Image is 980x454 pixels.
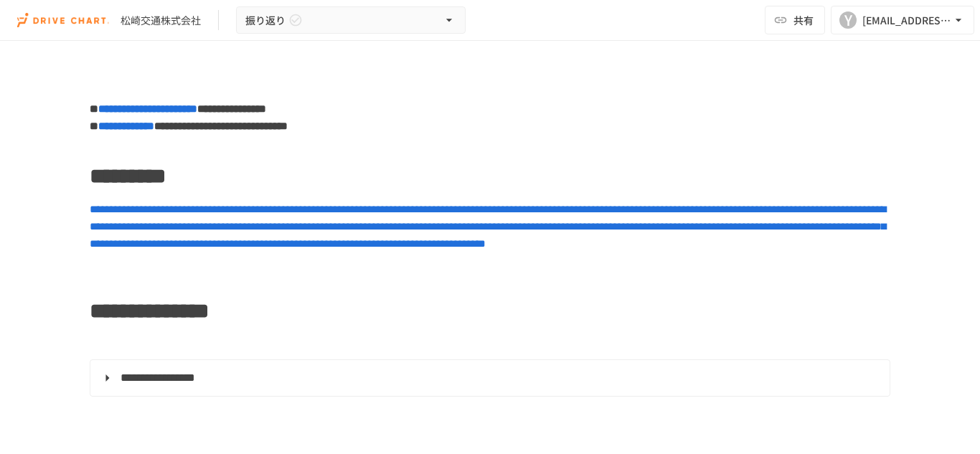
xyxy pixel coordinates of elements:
span: 振り返り [245,11,286,29]
div: 松崎交通株式会社 [121,13,201,28]
button: Y[EMAIL_ADDRESS][DOMAIN_NAME] [831,6,974,34]
button: 振り返り [236,6,466,34]
button: 共有 [765,6,825,34]
div: Y [839,11,857,29]
span: 共有 [793,12,814,28]
div: [EMAIL_ADDRESS][DOMAIN_NAME] [862,11,951,29]
img: i9VDDS9JuLRLX3JIUyK59LcYp6Y9cayLPHs4hOxMB9W [17,9,109,32]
